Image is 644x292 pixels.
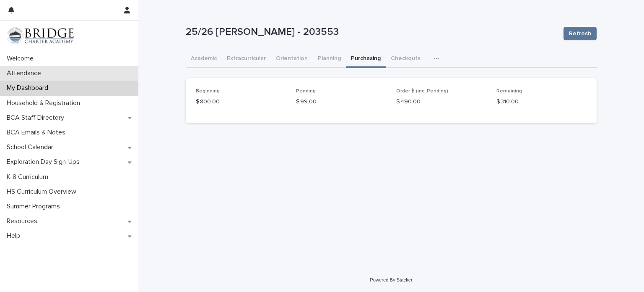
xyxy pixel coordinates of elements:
[3,114,71,122] p: BCA Staff Directory
[3,173,55,181] p: K-8 Curriculum
[222,50,271,68] button: Extracurricular
[3,129,72,137] p: BCA Emails & Notes
[196,89,220,94] span: Beginning
[313,50,346,68] button: Planning
[396,89,448,94] span: Order $ (inc. Pending)
[271,50,313,68] button: Orientation
[186,26,557,38] p: 25/26 [PERSON_NAME] - 203553
[370,277,412,282] a: Powered By Stacker
[346,50,386,68] button: Purchasing
[186,50,222,68] button: Academic
[296,97,386,106] p: $ 99.00
[3,203,67,210] p: Summer Programs
[3,217,44,225] p: Resources
[3,84,55,92] p: My Dashboard
[3,99,87,107] p: Household & Registration
[496,89,522,94] span: Remaining
[569,29,591,38] span: Refresh
[7,27,74,44] img: V1C1m3IdTEidaUdm9Hs0
[563,27,597,40] button: Refresh
[3,55,40,63] p: Welcome
[3,69,48,77] p: Attendance
[3,143,60,151] p: School Calendar
[386,50,426,68] button: Checkouts
[3,232,27,240] p: Help
[396,97,486,106] p: $ 490.00
[3,188,83,196] p: HS Curriculum Overview
[296,89,316,94] span: Pending
[496,97,587,106] p: $ 310.00
[3,158,86,166] p: Exploration Day Sign-Ups
[196,97,286,106] p: $ 800.00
